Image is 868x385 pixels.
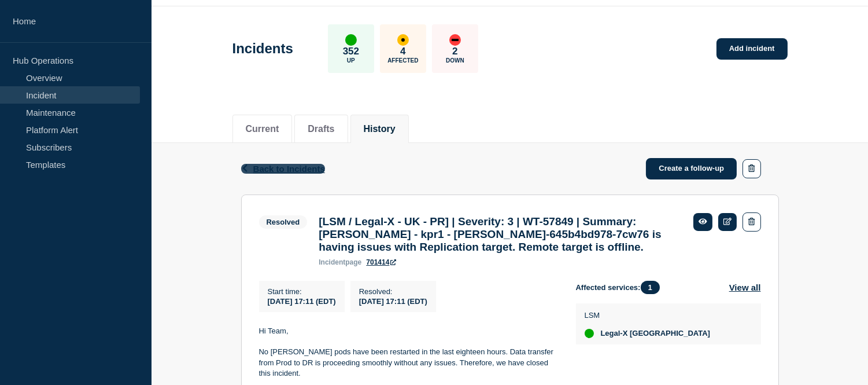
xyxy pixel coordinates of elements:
span: Legal-X [GEOGRAPHIC_DATA] [601,329,710,338]
p: No [PERSON_NAME] pods have been restarted in the last eighteen hours. Data transfer from Prod to ... [259,347,557,379]
span: [DATE] 17:11 (EDT) [359,297,427,306]
h1: Incidents [232,41,293,57]
p: LSM [585,311,710,320]
button: Current [246,124,279,134]
button: Drafts [308,124,334,134]
div: up [585,329,594,338]
div: down [449,34,461,46]
div: up [345,34,357,46]
span: [DATE] 17:11 (EDT) [268,297,336,306]
span: Affected services: [576,281,666,294]
span: Back to Incidents [253,164,325,174]
a: Add incident [716,38,788,60]
button: View all [729,281,761,294]
span: 1 [641,281,660,294]
p: Affected [387,57,418,64]
span: incident [319,258,345,266]
span: Resolved [259,215,308,229]
p: Start time : [268,287,336,296]
p: Down [446,57,464,64]
button: Back to Incidents [241,164,325,174]
p: Hi Team, [259,326,557,336]
p: Up [347,57,355,64]
h3: [LSM / Legal-X - UK - PR] | Severity: 3 | WT-57849 | Summary: [PERSON_NAME] - kpr1 - [PERSON_NAME... [319,215,682,254]
a: Create a follow-up [646,158,737,179]
p: Resolved : [359,287,427,296]
p: 352 [343,46,359,57]
p: 2 [452,46,457,57]
div: affected [397,34,409,46]
button: History [364,124,396,134]
p: page [319,258,361,266]
p: 4 [400,46,405,57]
a: 701414 [366,258,396,266]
